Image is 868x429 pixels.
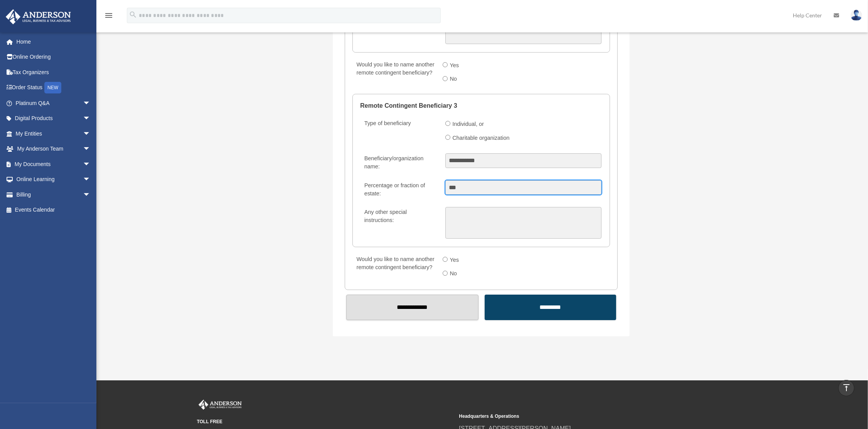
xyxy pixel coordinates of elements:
span: arrow_drop_down [83,156,98,172]
label: Yes [448,59,462,72]
img: Anderson Advisors Platinum Portal [3,9,73,24]
span: arrow_drop_down [83,126,98,142]
a: Events Calendar [5,202,102,218]
small: Headquarters & Operations [459,412,716,421]
span: arrow_drop_down [83,141,98,157]
label: Beneficiary/organization name: [361,153,439,172]
a: menu [104,14,113,20]
i: search [129,10,137,19]
div: Individual, or [452,119,484,129]
label: Would you like to name another remote contingent beneficiary? [353,59,437,87]
div: NEW [44,82,61,93]
legend: Remote Contingent Beneficiary 3 [360,94,602,117]
span: arrow_drop_down [83,187,98,203]
div: Percentage or fraction of estate: [364,181,437,198]
label: No [448,73,460,85]
i: menu [104,11,113,20]
span: arrow_drop_down [83,95,98,111]
a: vertical_align_top [838,380,855,396]
div: Charitable organization [452,133,509,142]
a: Tax Organizers [5,64,102,80]
img: User Pic [851,10,862,21]
label: Yes [448,254,462,266]
a: Home [5,34,102,49]
a: Order StatusNEW [5,80,102,96]
a: My Documentsarrow_drop_down [5,156,102,172]
span: arrow_drop_down [83,172,98,188]
a: Digital Productsarrow_drop_down [5,111,102,126]
a: Platinum Q&Aarrow_drop_down [5,95,102,111]
label: Type of beneficiary [361,118,439,146]
a: Online Learningarrow_drop_down [5,172,102,187]
a: My Entitiesarrow_drop_down [5,126,102,141]
img: Anderson Advisors Platinum Portal [197,400,243,410]
i: vertical_align_top [842,383,851,392]
a: Billingarrow_drop_down [5,187,102,202]
a: My Anderson Teamarrow_drop_down [5,141,102,157]
div: Any other special instructions: [364,208,437,224]
a: Online Ordering [5,49,102,65]
small: TOLL FREE [197,418,454,426]
label: Would you like to name another remote contingent beneficiary? [353,254,437,281]
label: No [448,268,460,280]
span: arrow_drop_down [83,111,98,127]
